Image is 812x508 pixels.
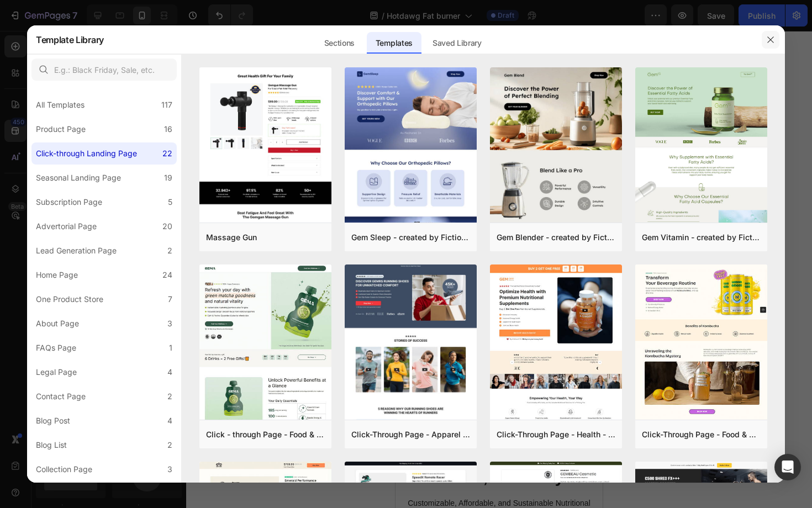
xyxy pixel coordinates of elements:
div: Click-Through Page - Apparel - Shoes [351,428,470,441]
span: Only [91,119,136,126]
div: 3 [167,463,172,476]
div: Subscription Page [36,195,102,209]
div: Seasonal Landing Page [36,171,121,184]
p: "Love this nutritional supplement! It has become an essential part of my daily routine, making no... [12,185,195,246]
div: 2 [167,438,172,452]
div: Contact Page [36,390,86,403]
div: Collection Page [36,463,92,476]
div: Advertorial Page [36,220,97,233]
div: Lead Generation Page [36,244,117,257]
div: About Page [36,317,79,330]
img: gempages_576985287113048803-7ab7b5cd-e5bc-4028-93a6-b206870761a7.png [112,335,167,391]
div: 19 [164,171,172,184]
button: <p><span style="color:#FFFFFF;"><strong>START MY BURN TODAY</strong></span></p> [11,71,196,98]
div: 5 [168,195,172,209]
div: Gem Sleep - created by Fiction Studio [351,231,470,244]
div: Home Page [36,268,78,282]
div: FAQs Page [36,341,76,354]
div: Gem Vitamin - created by Fiction Studio [642,231,761,244]
div: 3 [167,317,172,330]
strong: START MY BURN [DATE] [58,80,149,88]
div: 2 [167,390,172,403]
div: Massage Gun [206,231,257,244]
div: 20 [162,220,172,233]
strong: 16 orders [106,119,136,126]
img: gempages_576985287113048803-9b932054-6ce4-46d8-b621-b7052015ecc5.png [167,335,223,391]
div: Templates [367,32,421,54]
h2: Template Library [36,25,104,54]
img: gempages_576985287113048803-8436d9d3-bd98-4bec-8f23-f982ac95a5ae.png [57,268,151,299]
button: Dot [93,315,97,320]
div: One Product Store [36,293,103,306]
div: Saved Library [424,32,491,54]
div: Open Intercom Messenger [774,454,801,480]
div: Click-Through Page - Food & Drink - Kombucha [642,428,761,441]
div: Legal Page [36,366,77,379]
button: Dot [110,315,115,320]
div: Gem Blender - created by Fiction Studio [497,231,615,244]
div: 24 [162,268,172,282]
div: 7 [168,293,172,306]
div: 2 [167,244,172,257]
p: Customizable, Affordable, and Sustainable Nutritional Solutions for a Thriving You [12,467,195,487]
div: Blog List [36,438,67,452]
p: ⚡ Ships in 24 hours | left at this price [22,117,186,129]
input: E.g.: Black Friday, Sale, etc. [31,59,177,81]
div: Blog Post [36,414,70,427]
div: Click-through Landing Page [36,147,137,160]
div: All Templates [36,98,85,112]
div: 4 [167,414,172,427]
img: gempages_576985287113048803-ca6163a0-725e-49dd-a257-6fc62133199b.png [56,335,112,391]
div: 16 [164,123,172,136]
button: Dot [102,315,106,320]
div: Sections [315,32,363,54]
div: Click-Through Page - Health - Nutritional supplements [497,428,615,441]
div: 4 [167,366,172,379]
div: Click - through Page - Food & Drink - Matcha Glow Shot [206,428,325,441]
div: 22 [162,147,172,160]
div: 1 [169,341,172,354]
div: 117 [161,98,172,112]
div: Product Page [36,123,86,136]
h2: Empowering Your Health, Your Way [11,414,196,458]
